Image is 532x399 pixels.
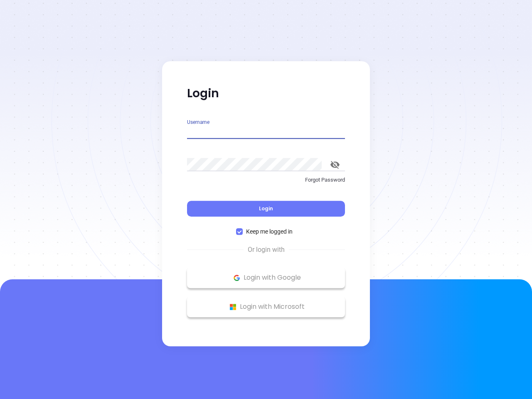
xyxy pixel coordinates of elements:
[191,271,341,284] p: Login with Google
[187,267,345,288] button: Google Logo Login with Google
[187,176,345,191] a: Forgot Password
[232,273,242,283] img: Google Logo
[187,201,345,217] button: Login
[187,176,345,184] p: Forgot Password
[259,205,273,212] span: Login
[191,300,341,313] p: Login with Microsoft
[187,296,345,317] button: Microsoft Logo Login with Microsoft
[187,86,345,101] p: Login
[228,302,238,312] img: Microsoft Logo
[243,227,296,236] span: Keep me logged in
[325,155,345,175] button: toggle password visibility
[244,245,289,255] span: Or login with
[187,120,209,125] label: Username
